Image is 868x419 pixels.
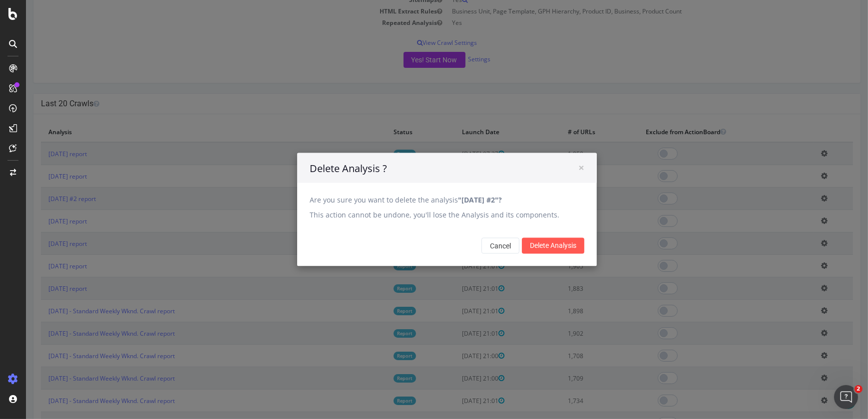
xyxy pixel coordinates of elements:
span: × [552,161,558,175]
input: Delete Analysis [496,238,558,254]
p: Are you sure you want to delete the analysis [284,196,558,206]
h4: Delete Analysis ? [284,162,558,177]
iframe: Intercom live chat [834,385,858,409]
b: "[DATE] #2"? [432,196,476,205]
button: Cancel [455,238,493,254]
p: This action cannot be undone, you'll lose the Analysis and its components. [284,210,558,220]
span: 2 [855,385,863,393]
